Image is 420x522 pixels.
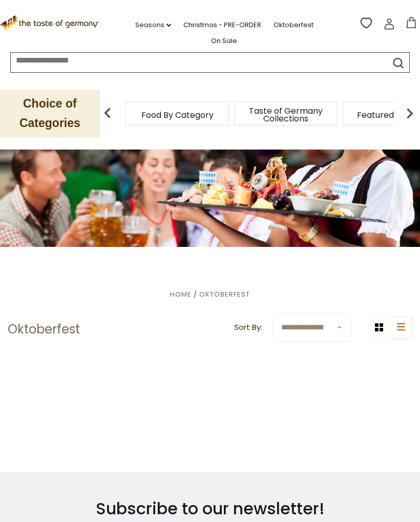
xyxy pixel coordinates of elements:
[97,103,118,123] img: previous arrow
[170,289,192,299] a: Home
[274,19,313,31] a: Oktoberfest
[135,19,171,31] a: Seasons
[245,107,327,122] a: Taste of Germany Collections
[141,111,214,119] a: Food By Category
[199,289,250,299] a: Oktoberfest
[211,35,237,47] a: On Sale
[400,103,420,123] img: next arrow
[8,322,80,337] h1: Oktoberfest
[234,321,262,334] label: Sort By:
[8,498,412,519] h3: Subscribe to our newsletter!
[183,19,261,31] a: Christmas - PRE-ORDER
